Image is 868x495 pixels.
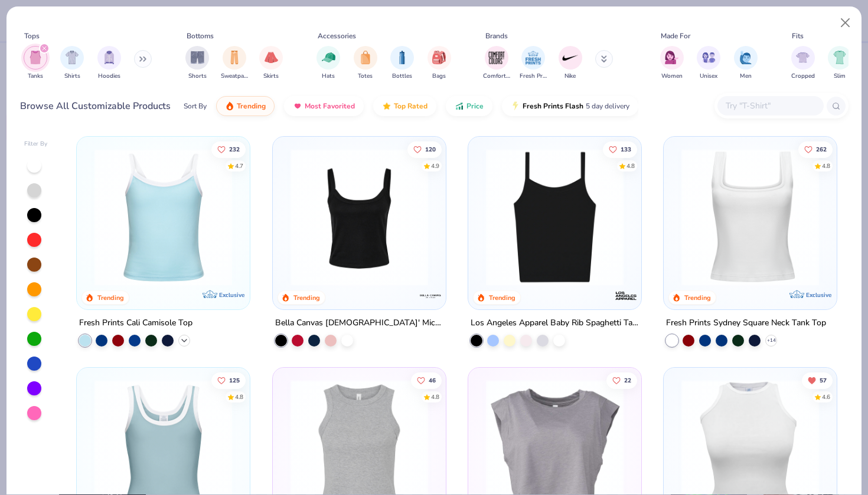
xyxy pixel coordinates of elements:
div: filter for Fresh Prints [520,46,547,81]
img: Hoodies Image [103,51,116,64]
button: Price [446,96,492,116]
span: Bags [432,72,446,81]
button: Top Rated [373,96,436,116]
div: filter for Men [734,46,758,81]
div: filter for Women [660,46,684,81]
div: Bottoms [187,31,214,41]
div: filter for Bags [428,46,451,81]
button: filter button [24,46,47,81]
div: Accessories [318,31,356,41]
button: Like [410,372,441,389]
button: filter button [390,46,414,81]
button: filter button [428,46,451,81]
span: Totes [358,72,373,81]
button: Unlike [802,372,833,389]
span: 5 day delivery [586,100,629,113]
button: filter button [185,46,209,81]
div: 4.9 [430,161,439,170]
span: Fresh Prints Flash [523,101,583,111]
img: Nike Image [562,49,579,67]
button: filter button [316,46,340,81]
span: Comfort Colors [483,72,510,81]
span: Price [466,101,484,111]
div: Brands [485,31,508,41]
div: filter for Hoodies [97,46,121,81]
button: Like [606,372,637,389]
div: filter for Hats [316,46,340,81]
img: Skirts Image [265,51,278,64]
img: cbf11e79-2adf-4c6b-b19e-3da42613dd1b [480,148,629,286]
span: Most Favorited [305,101,355,111]
div: Fits [792,31,804,41]
button: filter button [697,46,720,81]
img: Comfort Colors Image [488,49,505,67]
div: filter for Nike [559,46,582,81]
button: filter button [221,46,248,81]
div: filter for Tanks [24,46,47,81]
span: Nike [564,72,576,81]
img: 94a2aa95-cd2b-4983-969b-ecd512716e9a [676,148,825,286]
span: 57 [820,378,827,384]
img: Men Image [739,51,752,64]
button: filter button [354,46,377,81]
div: Fresh Prints Cali Camisole Top [79,316,192,331]
div: filter for Shorts [185,46,209,81]
img: Tanks Image [29,51,42,64]
div: filter for Totes [354,46,377,81]
div: filter for Slim [828,46,851,81]
span: Trending [237,101,266,111]
div: Sort By [184,101,207,111]
div: filter for Comfort Colors [483,46,510,81]
button: Like [211,141,246,157]
img: Sweatpants Image [228,51,241,64]
span: Unisex [700,72,717,81]
img: Totes Image [359,51,372,64]
span: Bottles [392,72,412,81]
div: Made For [661,31,690,41]
img: trending.gif [225,101,234,111]
img: flash.gif [511,101,520,111]
span: Cropped [791,72,815,81]
img: Cropped Image [796,51,810,64]
button: filter button [97,46,121,81]
button: filter button [259,46,283,81]
div: 4.6 [822,393,830,402]
img: most_fav.gif [293,101,302,111]
span: Exclusive [220,291,245,299]
div: filter for Cropped [791,46,815,81]
span: 125 [229,378,240,384]
button: Fresh Prints Flash5 day delivery [502,96,638,116]
button: filter button [734,46,758,81]
span: 120 [425,146,435,152]
span: Exclusive [806,291,831,299]
span: Men [740,72,752,81]
div: Filter By [24,140,48,148]
button: filter button [791,46,815,81]
img: Slim Image [833,51,846,64]
img: Women Image [665,51,678,64]
button: Trending [216,96,275,116]
div: Browse All Customizable Products [20,99,171,113]
button: filter button [60,46,84,81]
span: 133 [621,146,631,152]
img: Hats Image [322,51,335,64]
img: Bottles Image [396,51,409,64]
span: Skirts [263,72,279,81]
span: Slim [834,72,846,81]
div: 4.7 [235,161,243,170]
button: Like [407,141,441,157]
img: Los Angeles Apparel logo [614,284,638,308]
span: Shirts [64,72,80,81]
button: filter button [559,46,582,81]
div: Fresh Prints Sydney Square Neck Tank Top [666,316,826,331]
div: Bella Canvas [DEMOGRAPHIC_DATA]' Micro Ribbed Scoop Tank [275,316,443,331]
div: 4.8 [430,393,439,402]
img: 8af284bf-0d00-45ea-9003-ce4b9a3194ad [285,148,434,286]
img: a25d9891-da96-49f3-a35e-76288174bf3a [89,148,238,286]
button: Like [211,372,246,389]
button: filter button [660,46,684,81]
input: Try "T-Shirt" [725,99,815,113]
img: Fresh Prints Image [524,49,542,67]
span: 262 [816,146,827,152]
span: Sweatpants [221,72,248,81]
